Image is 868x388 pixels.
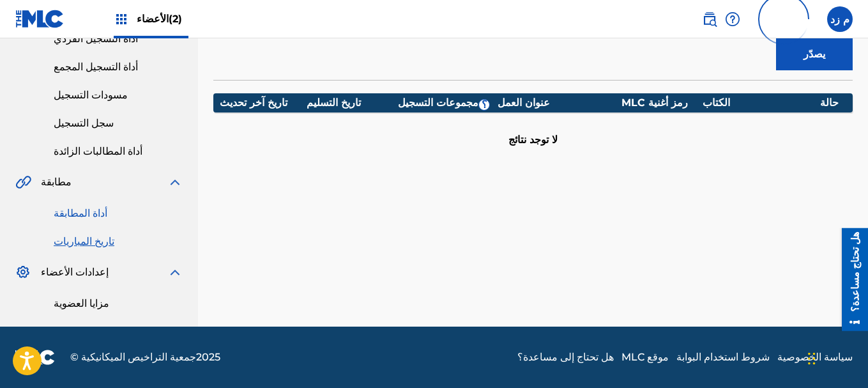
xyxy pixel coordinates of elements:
[54,234,183,249] a: تاريخ المباريات
[508,134,558,146] font: لا توجد نتائج
[54,88,183,103] a: مسودات التسجيل
[482,98,487,111] font: ؟
[676,351,770,363] font: شروط استخدام البوابة
[808,339,816,378] div: سحب
[54,33,138,45] font: أداة التسجيل الفردي
[169,13,182,25] font: (2)
[398,97,478,109] font: مجموعات التسجيل
[220,97,287,109] font: تاريخ آخر تحديث
[167,265,183,280] img: يوسع
[54,31,183,47] a: أداة التسجيل الفردي
[54,61,138,73] font: أداة التسجيل المجمع
[725,12,740,27] img: يساعد
[702,6,717,32] a: البحث العام
[804,327,868,388] iframe: أداة الدردشة
[114,12,129,27] img: أصحاب الحقوق الكبار
[703,97,730,109] font: الكتاب
[54,235,114,247] font: تاريخ المباريات
[517,351,614,363] font: هل تحتاج إلى مساعدة؟
[517,350,614,365] a: هل تحتاج إلى مساعدة؟
[827,6,853,32] div: قائمة المستخدم
[307,97,361,109] font: تاريخ التسليم
[54,59,183,75] a: أداة التسجيل المجمع
[196,351,220,363] font: 2025
[54,89,128,101] font: مسودات التسجيل
[777,351,853,363] font: سياسة الخصوصية
[41,266,109,278] font: إعدادات الأعضاء
[54,296,183,311] a: مزايا العضوية
[15,350,55,365] img: الشعار
[54,207,107,219] font: أداة المطابقة
[54,117,114,129] font: سجل التسجيل
[832,228,868,330] iframe: مركز الموارد
[621,351,669,363] font: موقع MLC
[621,350,669,365] a: موقع MLC
[54,297,109,309] font: مزايا العضوية
[54,145,142,157] font: أداة المطالبات الزائدة
[167,175,183,190] img: يوسع
[41,176,72,188] font: مطابقة
[17,3,28,83] font: هل تحتاج مساعدة؟
[54,116,183,131] a: سجل التسجيل
[137,13,169,25] font: الأعضاء
[725,6,740,32] div: يساعد
[777,350,853,365] a: سياسة الخصوصية
[498,97,550,109] font: عنوان العمل
[15,10,65,28] img: شعار MLC
[15,175,31,190] img: مطابقة
[15,265,31,280] img: إعدادات الأعضاء
[70,351,196,363] font: جمعية التراخيص الميكانيكية ©
[621,97,688,109] font: رمز أغنية MLC
[54,206,183,221] a: أداة المطابقة
[676,350,770,365] a: شروط استخدام البوابة
[702,12,717,27] img: يبحث
[54,144,183,159] a: أداة المطالبات الزائدة
[820,97,839,109] font: حالة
